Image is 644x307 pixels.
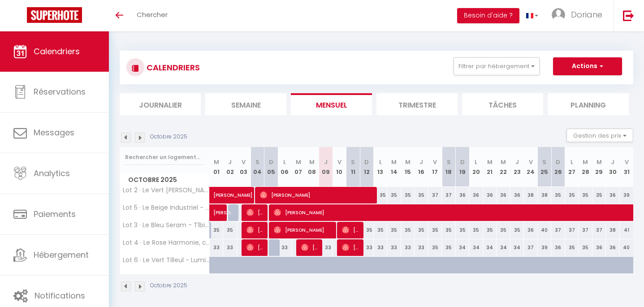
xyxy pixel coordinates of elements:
img: logout [623,10,634,21]
li: Trimestre [376,93,458,115]
div: 35 [415,222,428,238]
th: 15 [401,147,415,187]
div: 35 [442,222,456,238]
th: 04 [251,147,264,187]
abbr: S [447,158,451,166]
span: [PERSON_NAME] [260,186,376,203]
th: 22 [497,147,510,187]
span: [PERSON_NAME] [301,239,320,256]
span: [PERSON_NAME] [246,221,265,238]
div: 35 [428,239,442,256]
span: [PERSON_NAME] [342,221,360,238]
button: Gestion des prix [566,129,633,142]
div: 35 [579,187,592,203]
div: 41 [620,222,634,238]
div: 35 [401,222,415,238]
div: 40 [620,239,634,256]
span: Lot 2 · Le Vert [PERSON_NAME] - Studio tout confort [121,187,211,194]
div: 37 [592,222,606,238]
a: [PERSON_NAME] [210,187,224,204]
div: 33 [210,239,224,256]
div: 35 [428,222,442,238]
span: Calendriers [34,46,80,57]
abbr: M [583,158,588,166]
abbr: M [296,158,301,166]
th: 08 [305,147,319,187]
th: 30 [606,147,620,187]
h3: CALENDRIERS [144,57,200,78]
div: 37 [565,222,579,238]
th: 26 [551,147,565,187]
div: 35 [551,187,565,203]
span: Doriane [571,9,602,20]
abbr: V [433,158,437,166]
span: Lot 3 · Le Bleu Seram - T1bis confortable [121,222,211,229]
div: 36 [510,187,524,203]
th: 13 [374,147,388,187]
div: 35 [374,222,388,238]
div: 33 [415,239,428,256]
div: 33 [401,239,415,256]
img: ... [552,8,565,22]
div: 33 [278,239,292,256]
th: 27 [565,147,579,187]
div: 36 [524,222,538,238]
abbr: S [542,158,546,166]
abbr: L [283,158,286,166]
div: 34 [456,239,470,256]
abbr: L [379,158,382,166]
th: 17 [428,147,442,187]
span: Messages [34,127,74,138]
div: 35 [387,187,401,203]
a: [PERSON_NAME] [210,204,224,221]
div: 35 [442,239,456,256]
input: Rechercher un logement... [125,149,204,165]
abbr: J [611,158,614,166]
th: 11 [346,147,360,187]
abbr: L [475,158,477,166]
div: 37 [551,222,565,238]
div: 38 [606,222,620,238]
div: 35 [223,222,237,238]
div: 39 [538,239,552,256]
span: [PERSON_NAME] [274,221,334,238]
th: 18 [442,147,456,187]
div: 33 [387,239,401,256]
div: 34 [483,239,497,256]
button: Actions [553,57,622,75]
abbr: M [487,158,493,166]
span: Lot 6 · Le Vert Tilleul - Lumineux et calme [121,257,211,264]
abbr: S [255,158,259,166]
div: 35 [497,222,510,238]
abbr: L [571,158,573,166]
div: 33 [223,239,237,256]
div: 33 [360,239,374,256]
div: 37 [428,187,442,203]
th: 29 [592,147,606,187]
abbr: V [529,158,533,166]
abbr: M [501,158,506,166]
abbr: M [214,158,219,166]
abbr: V [625,158,629,166]
th: 28 [579,147,592,187]
p: Octobre 2025 [150,281,187,290]
abbr: D [556,158,560,166]
th: 09 [319,147,333,187]
div: 35 [592,187,606,203]
div: 35 [469,222,483,238]
div: 36 [551,239,565,256]
div: 35 [387,222,401,238]
span: Notifications [35,290,85,301]
li: Semaine [205,93,286,115]
button: Besoin d'aide ? [457,8,519,23]
img: Super Booking [27,7,82,23]
th: 20 [469,147,483,187]
div: 37 [524,239,538,256]
span: Lot 5 · Le Beige Industriel - Studio spacieux [121,204,211,211]
th: 12 [360,147,374,187]
th: 01 [210,147,224,187]
abbr: J [324,158,328,166]
abbr: V [242,158,246,166]
li: Tâches [462,93,543,115]
th: 14 [387,147,401,187]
